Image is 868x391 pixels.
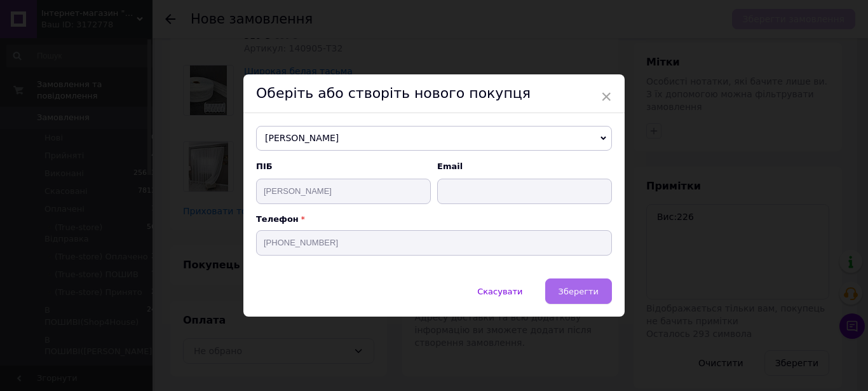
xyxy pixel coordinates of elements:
[256,230,612,256] input: +38 096 0000000
[256,126,612,151] span: [PERSON_NAME]
[256,161,431,172] span: ПІБ
[600,86,612,107] span: ×
[559,287,599,296] span: Зберегти
[545,278,612,304] button: Зберегти
[243,74,625,113] div: Оберіть або створіть нового покупця
[464,278,536,304] button: Скасувати
[437,161,612,172] span: Email
[477,287,522,296] span: Скасувати
[256,214,612,224] p: Телефон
